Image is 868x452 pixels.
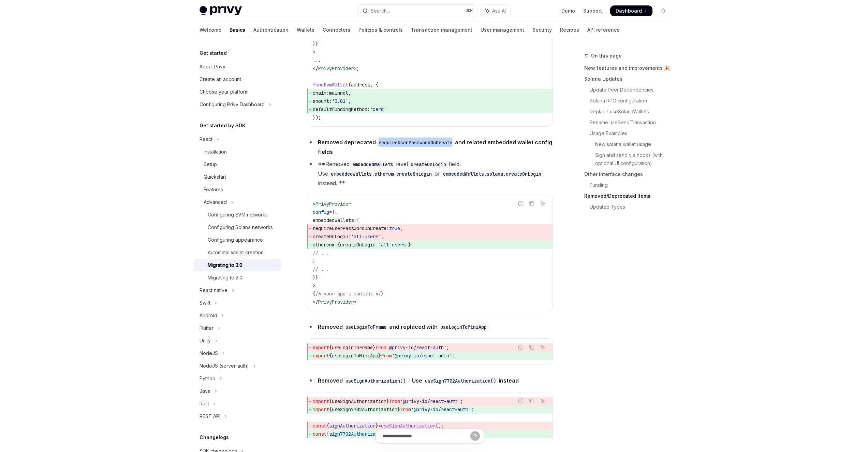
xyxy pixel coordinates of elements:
[313,353,329,359] span: export
[194,360,281,372] button: Toggle NodeJS (server-auth) section
[230,22,245,38] a: Basics
[194,234,281,246] a: Configuring appearance
[351,233,381,240] span: 'all-users'
[411,22,472,38] a: Transaction management
[194,259,281,271] a: Migrating to 3.0
[318,299,354,305] span: PrivyProvider
[194,209,281,221] a: Configuring EVM networks
[200,75,241,83] div: Create an account
[315,274,318,280] span: }
[313,90,329,96] span: chain:
[200,311,217,320] div: Android
[208,274,242,282] div: Migrating to 2.0
[343,377,408,385] code: useSignAuthorization()
[315,201,351,207] span: PrivyProvider
[313,49,315,55] span: >
[200,49,227,57] h5: Get started
[200,433,229,441] h5: Changelogs
[584,128,674,139] a: Usage Examples
[378,353,381,359] span: }
[584,169,674,180] a: Other interface changes
[200,122,246,130] h5: Get started by SDK
[532,22,552,38] a: Security
[200,337,211,345] div: Unity
[516,343,525,352] button: Report incorrect code
[313,114,321,120] span: });
[194,297,281,309] button: Toggle Swift section
[376,139,455,146] code: requireUserPasswordOnCreate
[313,225,389,231] span: requireUserPasswordOnCreate:
[381,423,436,429] span: useSignAuthorization
[200,349,218,357] div: NodeJS
[200,63,225,71] div: About Privy
[591,52,622,60] span: On this page
[337,242,340,248] span: {
[492,7,506,14] span: Ask AI
[329,209,332,215] span: =
[313,57,321,63] span: ...
[408,242,411,248] span: }
[411,406,471,413] span: '@privy-io/react-auth'
[200,6,242,16] img: light logo
[452,353,455,359] span: ;
[329,90,348,96] span: mainnet
[200,135,212,143] div: React
[392,353,452,359] span: '@privy-io/react-auth'
[389,398,400,404] span: from
[584,139,674,150] a: New solana wallet usage
[560,22,579,38] a: Recipes
[348,90,351,96] span: ,
[194,347,281,359] button: Toggle NodeJS section
[194,61,281,73] a: About Privy
[587,22,620,38] a: API reference
[381,353,392,359] span: from
[194,86,281,98] a: Choose your platform
[460,398,463,404] span: ;
[516,397,525,405] button: Report incorrect code
[381,233,384,240] span: ,
[200,400,209,408] div: Rust
[194,385,281,397] button: Toggle Java section
[315,41,318,47] span: }
[307,159,553,188] li: **Removed level field. Use or instead. **
[329,398,332,404] span: {
[200,299,210,307] div: Swift
[332,353,378,359] span: useLoginToMiniApp
[208,223,273,231] div: Configuring Solana networks
[194,272,281,284] a: Migrating to 2.0
[584,191,674,201] a: Removed/Deprecated Items
[208,236,263,244] div: Configuring appearance
[332,398,386,404] span: useSignAuthorization
[313,291,315,297] span: {
[422,377,499,385] code: useSign7702Authorization()
[583,7,602,14] a: Support
[584,150,674,169] a: Sign and send via hooks (with optional UI configuration)
[446,344,449,351] span: ;
[200,387,210,395] div: Java
[527,397,536,405] button: Copy the contents from the code block
[538,343,547,352] button: Ask AI
[373,344,376,351] span: }
[382,429,470,443] input: Ask a question...
[329,406,332,413] span: {
[527,343,536,352] button: Copy the contents from the code block
[350,161,396,168] code: embeddedWallets
[194,171,281,183] a: Quickstart
[200,286,227,294] div: React native
[318,139,552,155] strong: Removed deprecated and related embedded wallet config fields
[584,201,674,212] a: Updated Types
[200,100,265,109] div: Configuring Privy Dashboard
[194,221,281,233] a: Configuring Solana networks
[323,22,350,38] a: Connectors
[313,98,332,104] span: amount:
[208,261,242,269] div: Migrating to 3.0
[313,258,315,264] span: }
[313,423,326,429] span: const
[194,398,281,410] button: Toggle Rust section
[200,324,214,332] div: Flutter
[378,423,381,429] span: =
[208,248,264,257] div: Automatic wallet creation
[335,209,337,215] span: {
[326,423,329,429] span: {
[194,183,281,196] a: Features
